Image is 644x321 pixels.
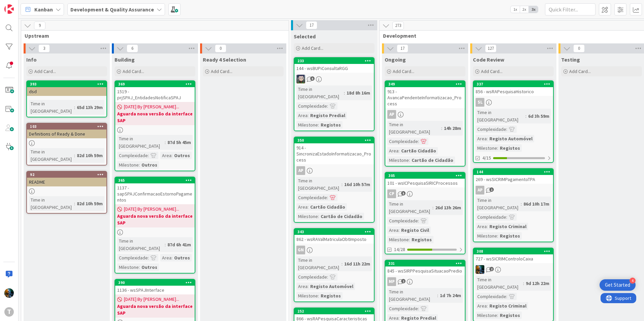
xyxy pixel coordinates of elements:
span: : [418,217,419,224]
span: : [308,203,309,211]
div: Outros [140,263,159,271]
span: : [165,139,166,146]
div: 914 - SincronizaEstadoInformatizacao_Process [294,143,374,164]
span: Upstream [25,32,280,39]
span: : [487,135,488,142]
a: 103Definitions of Ready & DoneTime in [GEOGRAPHIC_DATA]:82d 10h 59m [26,123,107,166]
div: 365 [115,177,195,183]
span: [DATE] By [PERSON_NAME]... [124,103,179,110]
div: Complexidade [117,152,148,159]
div: 233 [297,59,374,63]
div: Registo Automóvel [488,135,534,142]
div: Time in [GEOGRAPHIC_DATA] [476,276,523,291]
div: 82d 10h 59m [75,152,104,159]
div: Milestone [117,263,139,271]
div: AP [294,166,374,175]
div: Outros [172,152,192,159]
div: 349 [385,81,465,87]
span: : [308,283,309,290]
div: Complexidade [476,126,506,133]
span: : [487,302,488,310]
div: 4 [630,278,636,284]
div: 369 [118,82,195,86]
span: : [487,223,488,230]
span: : [327,273,328,281]
div: Area [160,254,171,261]
div: 343 [297,229,374,234]
div: Time in [GEOGRAPHIC_DATA] [387,288,437,303]
div: 308 [477,249,553,254]
div: 16d 10h 57m [343,181,372,188]
div: 252 [294,308,374,314]
div: Cartão Cidadão [399,147,438,154]
div: 144 - wsBUPiConsultaRGG [294,64,374,73]
div: 6d 3h 59m [526,112,551,120]
span: 1 [489,187,494,192]
div: 9d 12h 22m [524,280,551,287]
div: Time in [GEOGRAPHIC_DATA] [29,148,74,163]
div: Time in [GEOGRAPHIC_DATA] [476,197,521,211]
span: 4/15 [482,154,491,162]
div: Get Started [605,282,630,288]
span: : [344,89,345,97]
span: : [148,152,149,159]
div: 82d 10h 59m [75,200,104,207]
span: Add Card... [34,68,56,74]
div: 65d 13h 29m [75,104,104,111]
b: Development & Quality Assurance [70,6,154,13]
div: Registo Criminal [488,223,528,230]
div: Time in [GEOGRAPHIC_DATA] [296,85,344,100]
div: SL [474,98,553,107]
span: : [409,236,410,243]
img: JC [476,265,484,274]
div: 1d 7h 24m [438,292,463,299]
div: Time in [GEOGRAPHIC_DATA] [387,121,441,136]
div: 350914 - SincronizaEstadoInformatizacao_Process [294,137,374,164]
span: 17 [306,21,317,29]
div: 337856 - wsRAPesquisaHistorico [474,81,553,96]
div: Area [296,283,308,290]
span: : [318,213,319,220]
img: JC [4,288,14,298]
div: Milestone [387,156,409,164]
div: 305101 - wsICPesquisaSIRICProcessos [385,173,465,187]
span: Add Card... [211,68,232,74]
span: : [418,305,419,312]
div: Time in [GEOGRAPHIC_DATA] [476,109,525,123]
span: : [506,293,507,300]
div: 350 [297,138,374,143]
div: 144 [474,169,553,175]
div: 3901136 - wsSPAJInterface [115,280,195,294]
span: : [525,112,526,120]
a: 92READMETime in [GEOGRAPHIC_DATA]:82d 10h 59m [26,171,107,214]
div: 252 [297,309,374,314]
div: AP [474,186,553,194]
div: Area [476,135,487,142]
div: Time in [GEOGRAPHIC_DATA] [29,196,74,211]
span: : [148,254,149,261]
span: : [418,138,419,145]
div: 86d 10h 17m [522,200,551,208]
span: : [139,161,140,169]
a: 144269 - wsSICRIMPagamentoTPAAPTime in [GEOGRAPHIC_DATA]:86d 10h 17mComplexidade:Area:Registo Cri... [473,168,554,242]
div: 101 - wsICPesquisaSIRICProcessos [385,179,465,187]
span: 2 [401,279,406,283]
div: 343 [294,229,374,235]
div: 331 [388,261,465,266]
span: : [318,292,319,299]
span: 127 [485,44,496,52]
div: 92 [27,172,106,178]
div: GN [294,246,374,254]
span: : [318,121,319,129]
div: 1137 - sapSPAJConfirmacaoEstornoPagamentos [115,183,195,204]
div: Complexidade [387,138,418,145]
div: CP [385,189,465,198]
span: Building [115,56,135,63]
span: : [171,254,172,261]
div: 233144 - wsBUPiConsultaRGG [294,58,374,73]
div: Area [476,302,487,310]
span: : [74,104,75,111]
div: 103Definitions of Ready & Done [27,123,106,138]
span: : [521,200,522,208]
span: Add Card... [123,68,144,74]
